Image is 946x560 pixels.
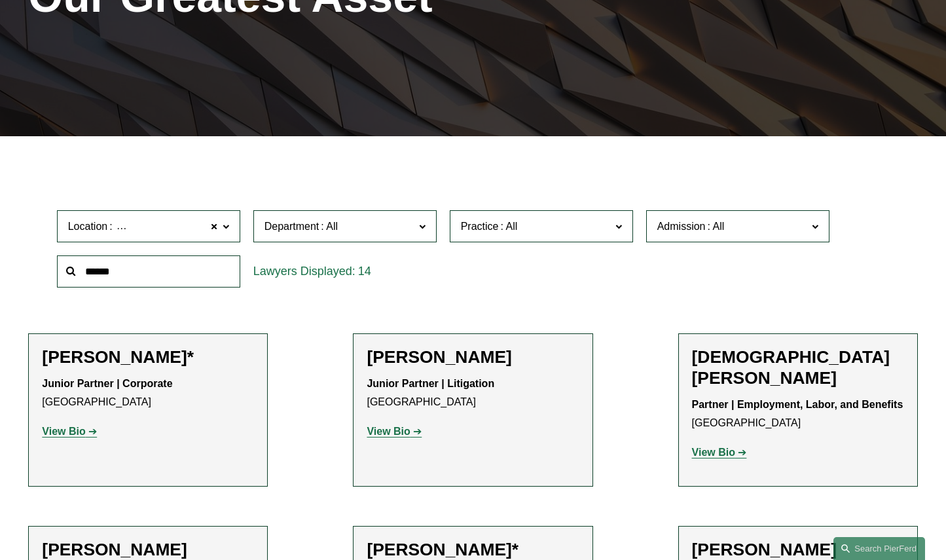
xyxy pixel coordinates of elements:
[42,375,254,413] p: [GEOGRAPHIC_DATA]
[115,218,224,235] span: [GEOGRAPHIC_DATA]
[692,447,747,458] a: View Bio
[42,426,85,437] strong: View Bio
[42,426,97,437] a: View Bio
[461,221,499,232] span: Practice
[68,221,108,232] span: Location
[42,378,172,389] strong: Junior Partner | Corporate
[692,347,904,389] h2: [DEMOGRAPHIC_DATA][PERSON_NAME]
[264,221,319,232] span: Department
[367,378,494,389] strong: Junior Partner | Litigation
[692,447,735,458] strong: View Bio
[657,221,706,232] span: Admission
[42,347,254,368] h2: [PERSON_NAME]*
[833,537,925,560] a: Search this site
[367,375,579,413] p: [GEOGRAPHIC_DATA]
[358,265,371,278] span: 14
[692,399,903,410] strong: Partner | Employment, Labor, and Benefits
[692,396,904,434] p: [GEOGRAPHIC_DATA]
[367,426,422,437] a: View Bio
[367,347,579,368] h2: [PERSON_NAME]
[367,426,410,437] strong: View Bio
